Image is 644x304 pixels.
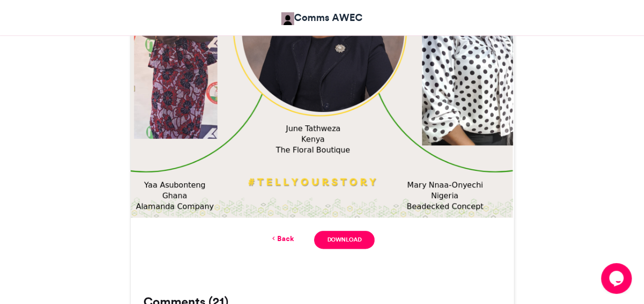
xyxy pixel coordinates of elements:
[601,263,634,294] iframe: chat widget
[281,12,294,25] img: Comms AWEC
[269,233,294,244] a: Back
[281,10,363,25] a: Comms AWEC
[314,231,374,249] a: Download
